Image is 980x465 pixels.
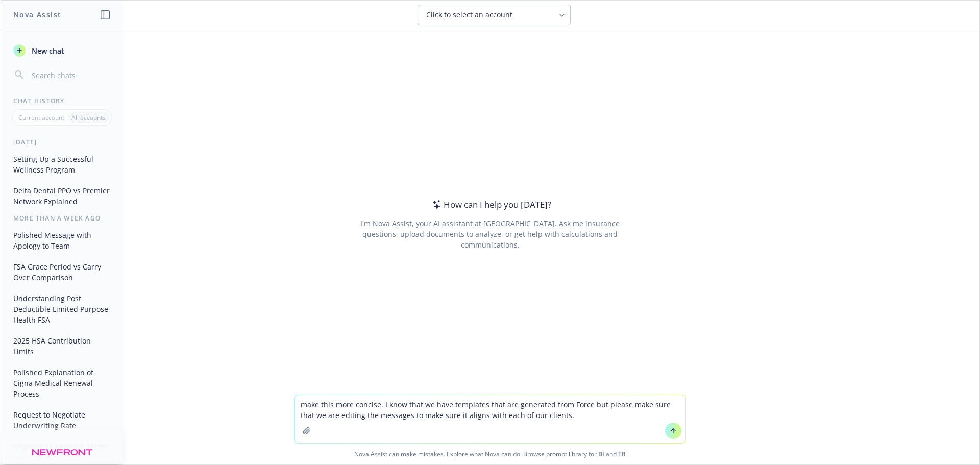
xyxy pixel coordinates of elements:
[9,182,115,210] button: Delta Dental PPO vs Premier Network Explained
[18,113,64,122] p: Current account
[9,406,115,434] button: Request to Negotiate Underwriting Rate
[9,290,115,328] button: Understanding Post Deductible Limited Purpose Health FSA
[429,198,551,211] div: How can I help you [DATE]?
[30,45,64,56] span: New chat
[1,214,123,223] div: More than a week ago
[9,258,115,286] button: FSA Grace Period vs Carry Over Comparison
[346,218,633,250] div: I'm Nova Assist, your AI assistant at [GEOGRAPHIC_DATA]. Ask me insurance questions, upload docum...
[1,138,123,146] div: [DATE]
[13,9,61,20] h1: Nova Assist
[598,450,604,458] a: BI
[30,68,111,82] input: Search chats
[418,5,571,25] button: Click to select an account
[71,113,106,122] p: All accounts
[9,364,115,402] button: Polished Explanation of Cigna Medical Renewal Process
[9,41,115,60] button: New chat
[426,10,512,20] span: Click to select an account
[618,450,626,458] a: TR
[1,96,123,105] div: Chat History
[295,395,685,443] textarea: make this more concise. I know that we have templates that are generated from Force but please ma...
[9,332,115,360] button: 2025 HSA Contribution Limits
[9,227,115,254] button: Polished Message with Apology to Team
[9,151,115,178] button: Setting Up a Successful Wellness Program
[5,444,975,464] span: Nova Assist can make mistakes. Explore what Nova can do: Browse prompt library for and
